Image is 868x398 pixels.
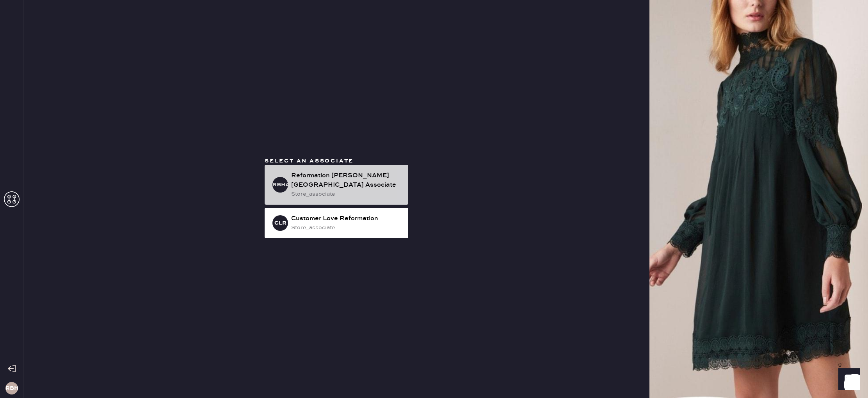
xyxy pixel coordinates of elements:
div: store_associate [291,223,402,232]
div: store_associate [291,190,402,198]
iframe: Front Chat [831,363,864,396]
h3: RBHA [272,182,288,187]
div: Customer Love Reformation [291,214,402,223]
span: Select an associate [265,157,354,164]
h3: CLR [274,220,286,226]
h3: RBH [5,386,18,391]
div: Reformation [PERSON_NAME][GEOGRAPHIC_DATA] Associate [291,171,402,190]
